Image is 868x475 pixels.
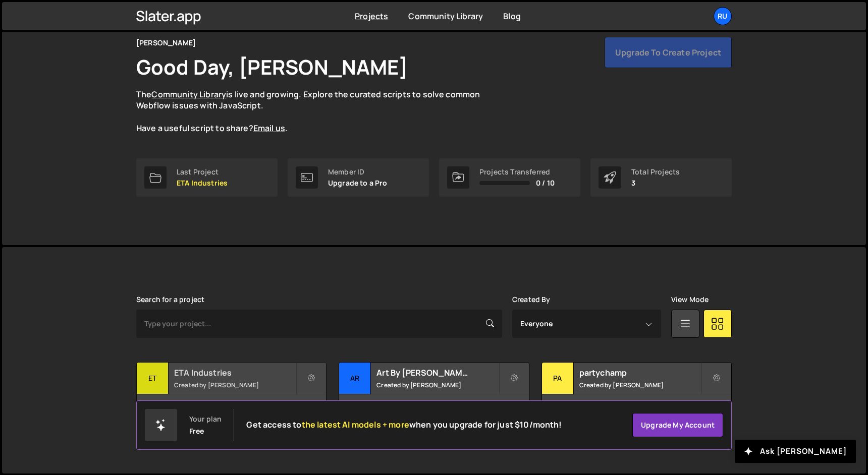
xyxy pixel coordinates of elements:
[541,362,732,425] a: pa partychamp Created by [PERSON_NAME] 1 page, last updated by [PERSON_NAME] [DATE]
[246,420,562,430] h2: Get access to when you upgrade for just $10/month!
[174,381,296,389] small: Created by [PERSON_NAME]
[542,363,574,394] div: pa
[355,11,388,22] a: Projects
[376,367,498,378] h2: Art By [PERSON_NAME]
[339,362,529,425] a: Ar Art By [PERSON_NAME] Created by [PERSON_NAME] 9 pages, last updated by [PERSON_NAME] over [DATE]
[376,381,498,389] small: Created by [PERSON_NAME]
[136,37,196,49] div: [PERSON_NAME]
[174,367,296,378] h2: ETA Industries
[632,413,723,437] a: Upgrade my account
[136,295,204,304] label: Search for a project
[512,295,551,304] label: Created By
[189,427,204,435] div: Free
[253,123,285,134] a: Email us
[137,363,169,394] div: ET
[339,394,528,425] div: 9 pages, last updated by [PERSON_NAME] over [DATE]
[136,158,278,197] a: Last Project ETA Industries
[631,179,680,187] p: 3
[408,11,483,22] a: Community Library
[328,179,388,187] p: Upgrade to a Pro
[328,168,388,176] div: Member ID
[671,295,709,304] label: View Mode
[302,419,409,430] span: the latest AI models + more
[136,53,408,81] h1: Good Day, [PERSON_NAME]
[136,89,500,134] p: The is live and growing. Explore the curated scripts to solve common Webflow issues with JavaScri...
[189,415,222,423] div: Your plan
[631,168,680,176] div: Total Projects
[136,310,502,338] input: Type your project...
[503,11,521,22] a: Blog
[177,179,228,187] p: ETA Industries
[177,168,228,176] div: Last Project
[479,168,555,176] div: Projects Transferred
[136,362,327,425] a: ET ETA Industries Created by [PERSON_NAME] No pages have been added to this project
[542,394,731,425] div: 1 page, last updated by [PERSON_NAME] [DATE]
[735,440,856,463] button: Ask [PERSON_NAME]
[137,394,326,425] div: No pages have been added to this project
[536,179,555,187] span: 0 / 10
[579,367,701,378] h2: partychamp
[714,7,732,25] a: Ru
[579,381,701,389] small: Created by [PERSON_NAME]
[339,363,371,394] div: Ar
[151,89,226,100] a: Community Library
